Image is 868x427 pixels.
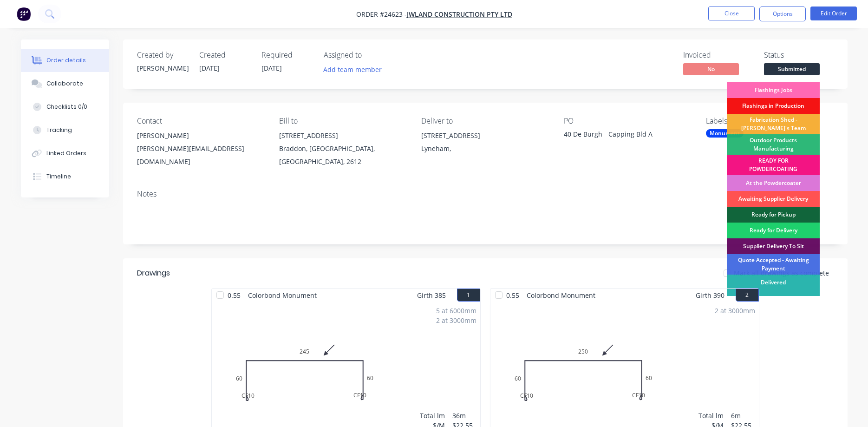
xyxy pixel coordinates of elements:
[731,411,755,420] div: 6m
[727,207,820,223] div: Ready for Pickup
[727,114,820,134] div: Fabrication Shed - [PERSON_NAME]'s Team
[683,51,753,59] div: Invoiced
[224,289,244,302] span: 0.55
[46,126,72,134] div: Tracking
[421,142,548,155] div: Lyneham,
[436,306,476,315] div: 5 at 6000mm
[727,275,820,290] div: Delivered
[46,56,86,65] div: Order details
[564,117,691,125] div: PO
[356,10,407,19] span: Order #24623 -
[727,155,820,175] div: READY FOR POWDERCOATING
[244,289,320,302] span: Colorbond Monument
[764,63,820,75] span: Submitted
[696,289,724,302] span: Girth 390
[137,51,188,59] div: Created by
[324,51,417,59] div: Assigned to
[279,129,406,142] div: [STREET_ADDRESS]
[715,306,755,315] div: 2 at 3000mm
[21,95,109,118] button: Checklists 0/0
[137,63,188,73] div: [PERSON_NAME]
[21,49,109,72] button: Order details
[46,79,83,88] div: Collaborate
[417,289,446,302] span: Girth 385
[708,7,755,20] button: Close
[21,142,109,165] button: Linked Orders
[727,290,820,306] div: Picked Up
[46,103,87,111] div: Checklists 0/0
[452,411,476,420] div: 36m
[727,191,820,207] div: Awaiting Supplier Delivery
[523,289,599,302] span: Colorbond Monument
[137,129,264,168] div: [PERSON_NAME][PERSON_NAME][EMAIL_ADDRESS][DOMAIN_NAME]
[727,134,820,155] div: Outdoor Products Manufacturing
[727,223,820,238] div: Ready for Delivery
[810,7,857,20] button: Edit Order
[727,82,820,98] div: Flashings Jobs
[261,64,282,72] span: [DATE]
[199,51,250,59] div: Created
[279,117,406,125] div: Bill to
[727,98,820,114] div: Flashings in Production
[279,129,406,168] div: [STREET_ADDRESS]Braddon, [GEOGRAPHIC_DATA], [GEOGRAPHIC_DATA], 2612
[421,129,548,142] div: [STREET_ADDRESS]
[279,142,406,168] div: Braddon, [GEOGRAPHIC_DATA], [GEOGRAPHIC_DATA], 2612
[46,172,71,181] div: Timeline
[764,63,820,77] button: Submitted
[421,129,548,159] div: [STREET_ADDRESS]Lyneham,
[727,254,820,275] div: Quote Accepted - Awaiting Payment
[137,268,170,279] div: Drawings
[759,7,806,21] button: Options
[436,315,476,325] div: 2 at 3000mm
[727,175,820,191] div: At the Powdercoater
[137,142,264,168] div: [PERSON_NAME][EMAIL_ADDRESS][DOMAIN_NAME]
[21,72,109,95] button: Collaborate
[420,411,445,420] div: Total lm
[46,149,86,158] div: Linked Orders
[137,129,264,142] div: [PERSON_NAME]
[199,64,220,72] span: [DATE]
[17,7,31,21] img: Factory
[727,238,820,254] div: Supplier Delivery To Sit
[21,165,109,188] button: Timeline
[407,10,512,19] a: JWLand Construction Pty Ltd
[683,63,739,75] span: No
[137,190,834,198] div: Notes
[706,117,833,125] div: Labels
[564,129,680,142] div: 40 De Burgh - Capping Bld A
[261,51,313,59] div: Required
[21,118,109,142] button: Tracking
[503,289,523,302] span: 0.55
[706,129,744,138] div: Monument
[764,51,834,59] div: Status
[421,117,548,125] div: Deliver to
[137,117,264,125] div: Contact
[698,411,724,420] div: Total lm
[457,289,480,302] button: 1
[736,289,759,302] button: 2
[318,63,386,76] button: Add team member
[324,63,387,76] button: Add team member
